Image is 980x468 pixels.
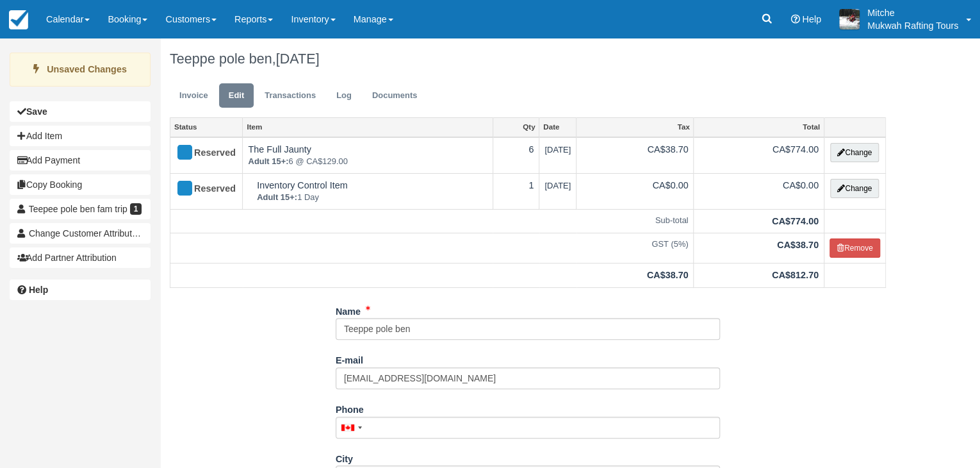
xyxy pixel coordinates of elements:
span: 1 [130,203,142,215]
td: CA$0.00 [694,173,824,209]
strong: CA$774.00 [772,216,819,226]
strong: CA$38.70 [777,240,819,250]
strong: Adult 15+ [257,192,297,202]
button: Add Payment [10,150,151,171]
em: Sub-total [176,215,688,227]
a: Documents [363,83,427,108]
button: Copy Booking [10,174,151,195]
a: Help [10,280,151,300]
p: Mitche [867,6,958,19]
div: Canada: +1 [336,417,366,438]
label: City [336,448,353,466]
em: 1 Day [257,192,487,204]
button: Change Customer Attribution [10,223,151,244]
a: Qty [493,118,539,136]
img: A1 [839,9,860,29]
button: Save [10,101,151,122]
strong: CA$812.70 [772,270,819,280]
button: Change [830,143,879,162]
td: Inventory Control Item [243,173,493,209]
a: Invoice [170,83,218,108]
a: Status [170,118,242,136]
td: CA$38.70 [576,137,694,174]
em: GST (5%) [176,238,688,251]
button: Change [830,179,879,198]
b: Help [29,285,48,295]
a: Edit [219,83,254,108]
span: Help [802,14,821,24]
td: 1 [493,173,539,209]
a: Total [694,118,823,136]
h1: Teeppe pole ben, [170,51,886,67]
span: [DATE] [544,181,571,190]
td: 6 [493,137,539,174]
div: Reserved [176,179,226,199]
label: E-mail [336,349,363,367]
em: 6 @ CA$129.00 [248,156,487,168]
td: CA$774.00 [694,137,824,174]
td: CA$0.00 [576,173,694,209]
td: The Full Jaunty [243,137,493,174]
strong: Adult 15+ [248,156,288,166]
button: Remove [829,238,880,258]
a: Date [539,118,576,136]
span: [DATE] [276,51,320,67]
a: Transactions [255,83,325,108]
i: Help [790,15,799,24]
a: Teepee pole ben fam trip 1 [10,199,151,219]
button: Add Item [10,126,151,146]
a: Log [327,83,361,108]
strong: CA$38.70 [647,270,689,280]
label: Phone [336,399,364,417]
span: Change Customer Attribution [29,228,144,238]
p: Mukwah Rafting Tours [867,19,958,32]
label: Name [336,301,361,319]
span: [DATE] [544,145,571,155]
a: Tax [576,118,693,136]
a: Item [243,118,492,136]
img: checkfront-main-nav-mini-logo.png [9,10,28,29]
strong: Unsaved Changes [47,64,127,74]
b: Save [26,106,47,117]
button: Add Partner Attribution [10,247,151,268]
div: Reserved [176,143,226,163]
span: Teepee pole ben fam trip [29,204,127,214]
